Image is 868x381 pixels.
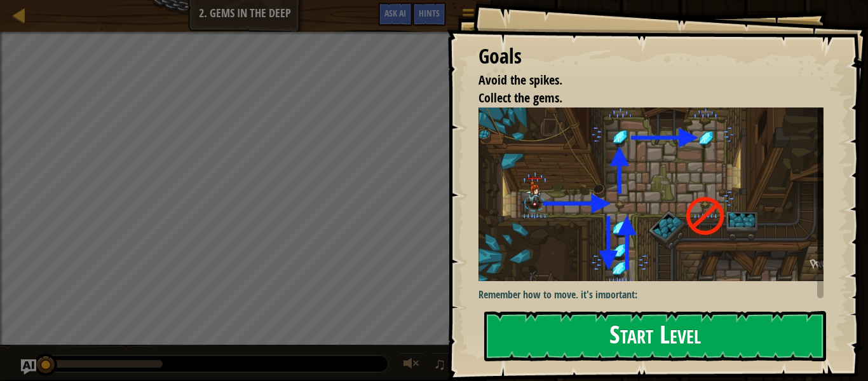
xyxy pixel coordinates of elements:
[378,3,412,26] button: Ask AI
[478,42,824,71] div: Goals
[399,352,424,378] button: Adjust volume
[463,89,820,107] li: Collect the gems.
[21,359,36,375] button: Ask AI
[484,311,826,361] button: Start Level
[478,287,824,302] p: Remember how to move, it's important:
[419,7,440,19] span: Hints
[478,89,562,106] span: Collect the gems.
[478,71,562,88] span: Avoid the spikes.
[431,352,452,378] button: ♫
[478,107,824,281] img: Gems in the deep
[433,354,446,373] span: ♫
[384,7,406,19] span: Ask AI
[463,71,820,90] li: Avoid the spikes.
